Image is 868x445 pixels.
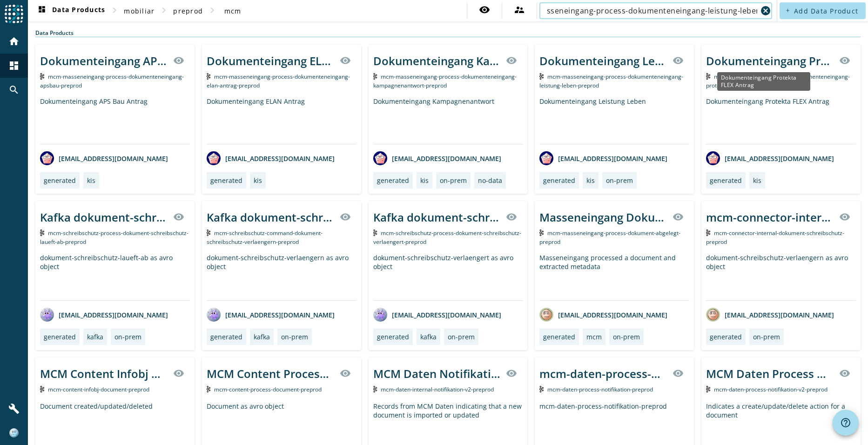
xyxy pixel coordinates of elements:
[539,97,689,144] div: Dokumenteingang Leistung Leben
[840,417,851,428] mat-icon: help_outline
[539,308,553,322] img: avatar
[706,308,720,322] img: avatar
[706,97,856,144] div: Dokumenteingang Protekta FLEX Antrag
[340,368,351,379] mat-icon: visibility
[173,7,203,15] span: preprod
[373,229,377,236] img: Kafka Topic: mcm-schreibschutz-process-dokument-schreibschutz-verlaengert-preprod
[479,4,490,15] mat-icon: visibility
[254,176,262,185] div: kis
[539,209,667,225] div: Masseneingang Dokument abgelegt
[760,5,771,16] mat-icon: cancel
[35,29,861,37] div: Data Products
[606,176,633,185] div: on-prem
[373,209,501,225] div: Kafka dokument-schreibschutz-verlaengert avro
[114,332,141,341] div: on-prem
[36,5,47,16] mat-icon: dashboard
[753,176,761,185] div: kis
[373,386,377,392] img: Kafka Topic: mcm-daten-internal-notifikation-v2-preprod
[794,7,858,15] span: Add Data Product
[381,385,494,393] span: Kafka Topic: mcm-daten-internal-notifikation-v2-preprod
[373,229,522,246] span: Kafka Topic: mcm-schreibschutz-process-dokument-schreibschutz-verlaengert-preprod
[40,229,44,236] img: Kafka Topic: mcm-schreibschutz-process-dokument-schreibschutz-laueft-ab-preprod
[40,151,168,165] div: [EMAIL_ADDRESS][DOMAIN_NAME]
[706,253,856,300] div: dokument-schreibschutz-verlaengern as avro object
[759,4,772,17] button: Clear
[539,151,553,165] img: avatar
[753,332,780,341] div: on-prem
[706,229,710,236] img: Kafka Topic: mcm-connector-internal-dokument-schreibschutz-preprod
[207,308,335,322] div: [EMAIL_ADDRESS][DOMAIN_NAME]
[710,332,742,341] div: generated
[40,308,54,322] img: avatar
[254,332,270,341] div: kafka
[109,5,120,16] mat-icon: chevron_right
[539,151,667,165] div: [EMAIL_ADDRESS][DOMAIN_NAME]
[539,73,544,80] img: Kafka Topic: mcm-masseneingang-process-dokumenteneingang-leistung-leben-preprod
[8,36,20,47] mat-icon: home
[377,332,409,341] div: generated
[33,2,109,19] button: Data Products
[87,176,95,185] div: kis
[40,366,168,381] div: MCM Content Infobj Document
[340,211,351,222] mat-icon: visibility
[8,403,20,414] mat-icon: build
[40,229,188,246] span: Kafka Topic: mcm-schreibschutz-process-dokument-schreibschutz-laueft-ab-preprod
[207,5,218,16] mat-icon: chevron_right
[207,366,334,381] div: MCM Content Process Document
[218,2,248,19] button: mcm
[373,253,523,300] div: dokument-schreibschutz-verlaengert as avro object
[706,386,710,392] img: Kafka Topic: mcm-daten-process-notifikation-v2-preprod
[420,332,437,341] div: kafka
[207,308,221,322] img: avatar
[173,55,184,66] mat-icon: visibility
[539,229,544,236] img: Kafka Topic: mcm-masseneingang-process-dokument-abgelegt-preprod
[40,386,44,392] img: Kafka Topic: mcm-content-infobj-document-preprod
[207,209,334,225] div: Kafka dokument-schreibschutz-verlaengern avro
[207,53,334,68] div: Dokumenteingang ELAN Antrag
[373,308,501,322] div: [EMAIL_ADDRESS][DOMAIN_NAME]
[87,332,103,341] div: kafka
[120,2,158,19] button: mobiliar
[506,55,517,66] mat-icon: visibility
[373,97,523,144] div: Dokumenteingang Kampagnenantwort
[40,97,190,144] div: Dokumenteingang APS Bau Antrag
[613,332,640,341] div: on-prem
[706,366,834,381] div: MCM Daten Process Notifikation V2
[539,73,683,89] span: Kafka Topic: mcm-masseneingang-process-dokumenteneingang-leistung-leben-preprod
[8,60,20,71] mat-icon: dashboard
[340,55,351,66] mat-icon: visibility
[207,229,211,236] img: Kafka Topic: mcm-schreibschutz-command-dokument-schreibschutz-verlaengern-preprod
[706,209,834,225] div: mcm-connector-internal-dokument-schreibschutz-preprod
[785,8,790,13] mat-icon: add
[40,253,190,300] div: dokument-schreibschutz-laueft-ab as avro object
[207,253,357,300] div: dokument-schreibschutz-verlaengern as avro object
[173,211,184,222] mat-icon: visibility
[478,176,502,185] div: no-data
[706,229,844,246] span: Kafka Topic: mcm-connector-internal-dokument-schreibschutz-preprod
[547,385,653,393] span: Kafka Topic: mcm-daten-process-notifikation-preprod
[373,151,387,165] img: avatar
[48,385,149,393] span: Kafka Topic: mcm-content-infobj-document-preprod
[586,332,602,341] div: mcm
[514,4,525,15] mat-icon: supervisor_account
[207,151,221,165] img: avatar
[440,176,467,185] div: on-prem
[377,176,409,185] div: generated
[36,5,105,16] span: Data Products
[214,385,322,393] span: Kafka Topic: mcm-content-process-document-preprod
[448,332,475,341] div: on-prem
[539,53,667,68] div: Dokumenteingang Leistung Leben
[539,308,667,322] div: [EMAIL_ADDRESS][DOMAIN_NAME]
[207,151,335,165] div: [EMAIL_ADDRESS][DOMAIN_NAME]
[124,7,155,15] span: mobiliar
[40,73,184,89] span: Kafka Topic: mcm-masseneingang-process-dokumenteneingang-apsbau-preprod
[706,151,834,165] div: [EMAIL_ADDRESS][DOMAIN_NAME]
[586,176,595,185] div: kis
[224,7,242,15] span: mcm
[207,73,350,89] span: Kafka Topic: mcm-masseneingang-process-dokumenteneingang-elan-antrag-preprod
[706,53,834,68] div: Dokumenteingang Protekta FLEX Antrag
[281,332,308,341] div: on-prem
[706,151,720,165] img: avatar
[169,2,207,19] button: preprod
[40,73,44,80] img: Kafka Topic: mcm-masseneingang-process-dokumenteneingang-apsbau-preprod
